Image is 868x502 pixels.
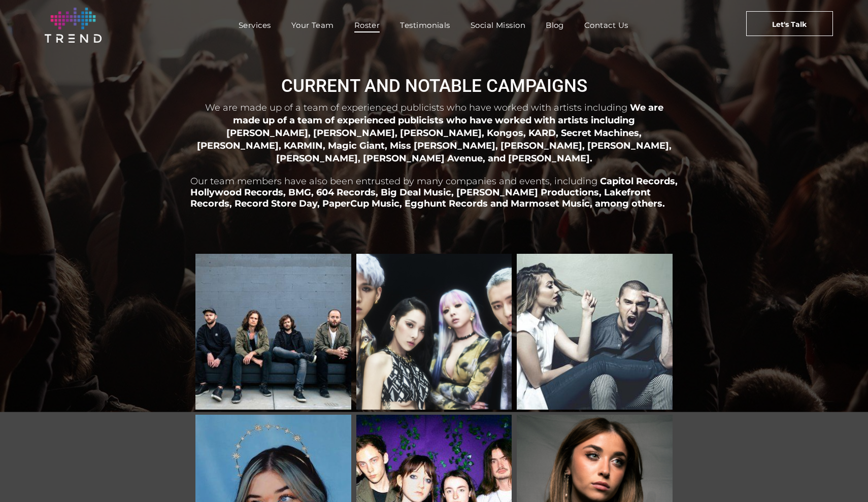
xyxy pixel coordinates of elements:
[190,176,678,209] span: Capitol Records, Hollywood Records, BMG, 604 Records, Big Deal Music, [PERSON_NAME] Productions, ...
[228,18,281,32] a: Services
[281,18,344,32] a: Your Team
[195,254,351,410] a: Kongos
[390,18,460,32] a: Testimonials
[356,254,512,410] a: KARD
[460,18,536,32] a: Social Mission
[197,102,672,163] span: We are made up of a team of experienced publicists who have worked with artists including [PERSON...
[817,453,868,502] iframe: Chat Widget
[746,11,833,36] a: Let's Talk
[772,12,807,37] span: Let's Talk
[190,176,597,187] span: Our team members have also been entrusted by many companies and events, including
[536,18,574,32] a: Blog
[517,254,673,410] a: Karmin
[574,18,639,32] a: Contact Us
[344,18,390,32] a: Roster
[45,8,102,43] img: logo
[281,76,587,96] span: CURRENT AND NOTABLE CAMPAIGNS
[205,102,627,113] span: We are made up of a team of experienced publicists who have worked with artists including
